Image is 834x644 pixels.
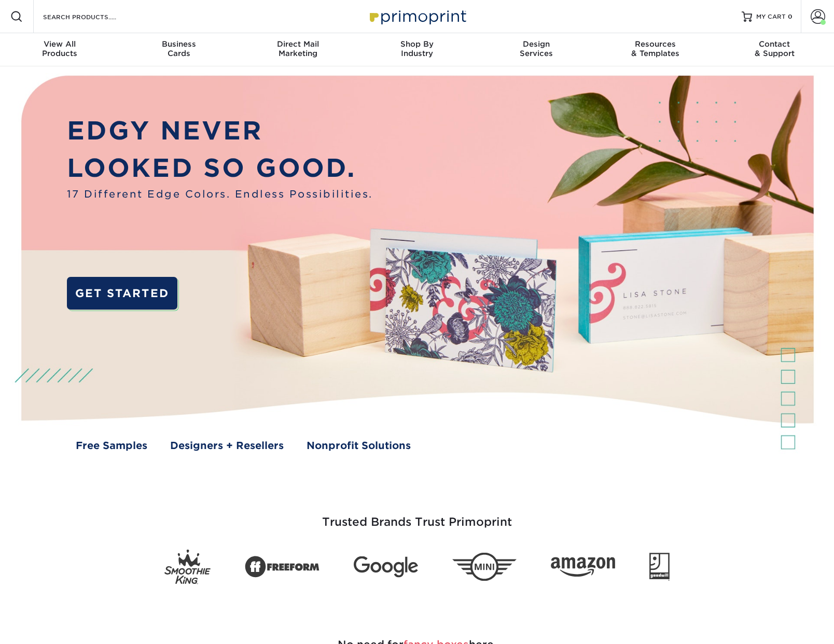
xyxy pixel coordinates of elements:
a: GET STARTED [67,277,177,310]
a: Nonprofit Solutions [307,438,411,453]
a: Contact& Support [715,33,834,66]
img: Goodwill [649,553,670,581]
a: Free Samples [76,438,147,453]
div: Industry [357,39,477,58]
img: Primoprint [365,5,469,27]
span: Business [119,39,239,49]
img: Freeform [245,550,319,583]
p: LOOKED SO GOOD. [67,149,373,187]
a: Designers + Resellers [170,438,284,453]
span: 17 Different Edge Colors. Endless Possibilities. [67,187,373,202]
h3: Trusted Brands Trust Primoprint [114,491,720,541]
a: DesignServices [477,33,596,66]
div: & Support [715,39,834,58]
img: Smoothie King [164,550,211,584]
div: Marketing [238,39,357,58]
iframe: Google Customer Reviews [3,612,88,640]
p: EDGY NEVER [67,112,373,149]
span: Contact [715,39,834,49]
span: Resources [596,39,715,49]
img: Google [354,556,418,578]
div: Cards [119,39,239,58]
img: Amazon [551,557,615,577]
span: 0 [788,13,793,20]
a: Resources& Templates [596,33,715,66]
span: Shop By [357,39,477,49]
span: MY CART [756,12,786,21]
span: Design [477,39,596,49]
span: Direct Mail [238,39,357,49]
input: SEARCH PRODUCTS..... [42,10,143,23]
div: & Templates [596,39,715,58]
a: BusinessCards [119,33,239,66]
a: Direct MailMarketing [238,33,357,66]
a: Shop ByIndustry [357,33,477,66]
div: Services [477,39,596,58]
img: Mini [452,553,517,581]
